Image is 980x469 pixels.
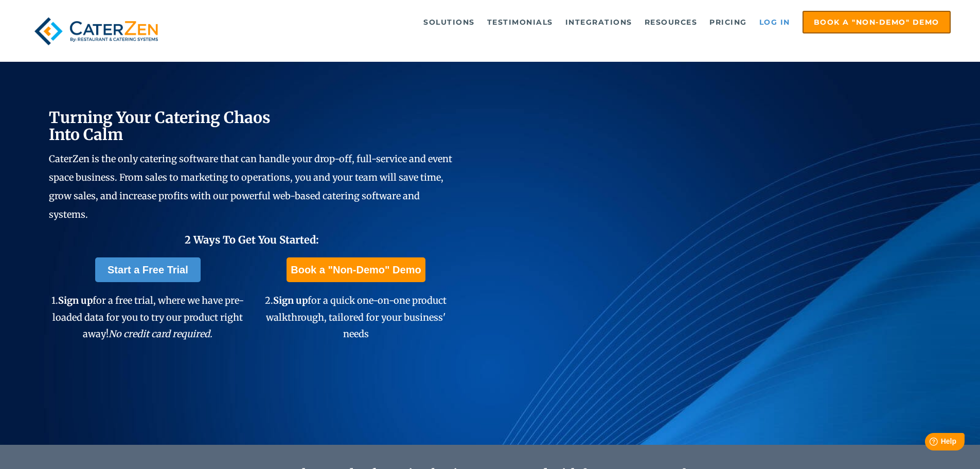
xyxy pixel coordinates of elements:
[265,294,447,340] span: 2. for a quick one-on-one product walkthrough, tailored for your business' needs
[560,12,637,32] a: Integrations
[95,257,201,282] a: Start a Free Trial
[803,11,951,33] a: Book a "Non-Demo" Demo
[704,12,752,32] a: Pricing
[418,12,480,32] a: Solutions
[287,257,425,282] a: Book a "Non-Demo" Demo
[888,429,969,458] iframe: Help widget launcher
[187,11,951,33] div: Navigation Menu
[754,12,795,32] a: Log in
[49,108,271,144] span: Turning Your Catering Chaos Into Calm
[185,233,319,246] span: 2 Ways To Get You Started:
[49,153,452,220] span: CaterZen is the only catering software that can handle your drop-off, full-service and event spac...
[639,12,703,32] a: Resources
[58,294,93,306] span: Sign up
[109,328,212,340] em: No credit card required.
[273,294,308,306] span: Sign up
[482,12,558,32] a: Testimonials
[29,11,163,51] img: caterzen
[51,294,244,340] span: 1. for a free trial, where we have pre-loaded data for you to try our product right away!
